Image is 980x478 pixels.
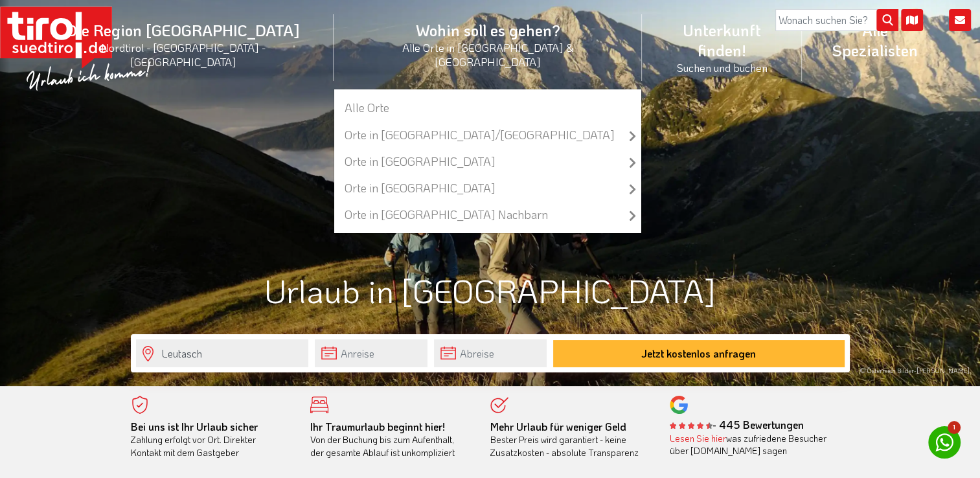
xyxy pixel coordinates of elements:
[434,339,547,367] input: Abreise
[48,40,318,69] small: Nordtirol - [GEOGRAPHIC_DATA] - [GEOGRAPHIC_DATA]
[670,432,830,457] div: was zufriedene Besucher über [DOMAIN_NAME] sagen
[32,6,334,83] a: Die Region [GEOGRAPHIC_DATA]Nordtirol - [GEOGRAPHIC_DATA] - [GEOGRAPHIC_DATA]
[315,339,427,367] input: Anreise
[949,9,971,31] i: Kontakt
[136,339,308,367] input: Wo soll's hingehen?
[334,95,641,121] a: Alle Orte
[928,426,961,459] a: 1
[310,420,445,433] b: Ihr Traumurlaub beginnt hier!
[802,6,948,74] a: Alle Spezialisten
[775,9,898,31] input: Wonach suchen Sie?
[553,340,845,367] button: Jetzt kostenlos anfragen
[901,9,923,31] i: Karte öffnen
[131,420,258,433] b: Bei uns ist Ihr Urlaub sicher
[670,418,804,431] b: - 445 Bewertungen
[657,60,786,74] small: Suchen und buchen
[334,175,641,201] a: Orte in [GEOGRAPHIC_DATA]
[334,201,641,228] a: Orte in [GEOGRAPHIC_DATA] Nachbarn
[131,273,850,308] h1: Urlaub in [GEOGRAPHIC_DATA]
[334,122,641,148] a: Orte in [GEOGRAPHIC_DATA]/[GEOGRAPHIC_DATA]
[131,420,291,459] div: Zahlung erfolgt vor Ort. Direkter Kontakt mit dem Gastgeber
[490,420,626,433] b: Mehr Urlaub für weniger Geld
[670,432,726,444] a: Lesen Sie hier
[334,148,641,175] a: Orte in [GEOGRAPHIC_DATA]
[349,40,626,69] small: Alle Orte in [GEOGRAPHIC_DATA] & [GEOGRAPHIC_DATA]
[310,420,471,459] div: Von der Buchung bis zum Aufenthalt, der gesamte Ablauf ist unkompliziert
[948,421,961,434] span: 1
[334,6,642,83] a: Wohin soll es gehen?Alle Orte in [GEOGRAPHIC_DATA] & [GEOGRAPHIC_DATA]
[490,420,651,459] div: Bester Preis wird garantiert - keine Zusatzkosten - absolute Transparenz
[642,6,802,89] a: Unterkunft finden!Suchen und buchen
